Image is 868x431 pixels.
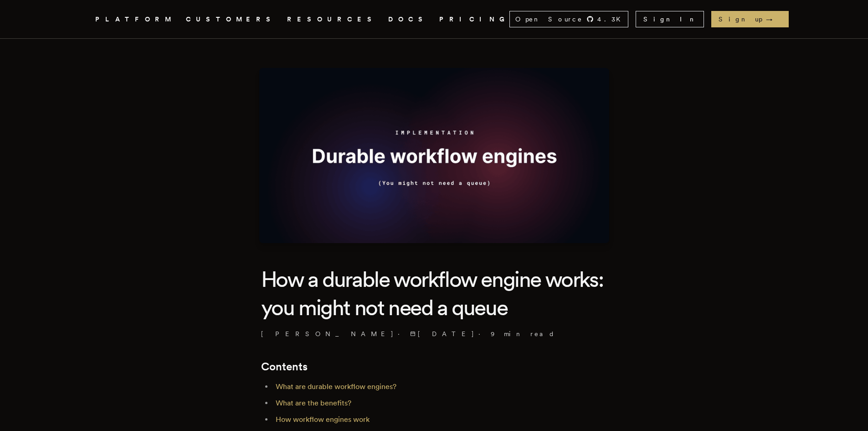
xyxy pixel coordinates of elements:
a: Sign In [636,11,704,27]
a: DOCS [388,14,428,25]
h1: How a durable workflow engine works: you might not need a queue [261,265,607,322]
button: RESOURCES [287,14,377,25]
a: CUSTOMERS [186,14,276,25]
a: [PERSON_NAME] [261,329,394,338]
span: 9 min read [491,329,555,338]
p: · · [261,329,607,338]
a: Sign up [711,11,789,27]
span: [DATE] [410,329,475,338]
span: 4.3 K [597,15,626,24]
span: → [766,15,781,24]
span: Open Source [515,15,583,24]
a: How workflow engines work [276,415,370,424]
a: What are durable workflow engines? [276,382,396,391]
h2: Contents [261,360,607,373]
a: PRICING [439,14,509,25]
a: What are the benefits? [276,399,351,407]
img: Featured image for How a durable workflow engine works: you might not need a queue blog post [259,68,609,243]
button: PLATFORM [95,14,175,25]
